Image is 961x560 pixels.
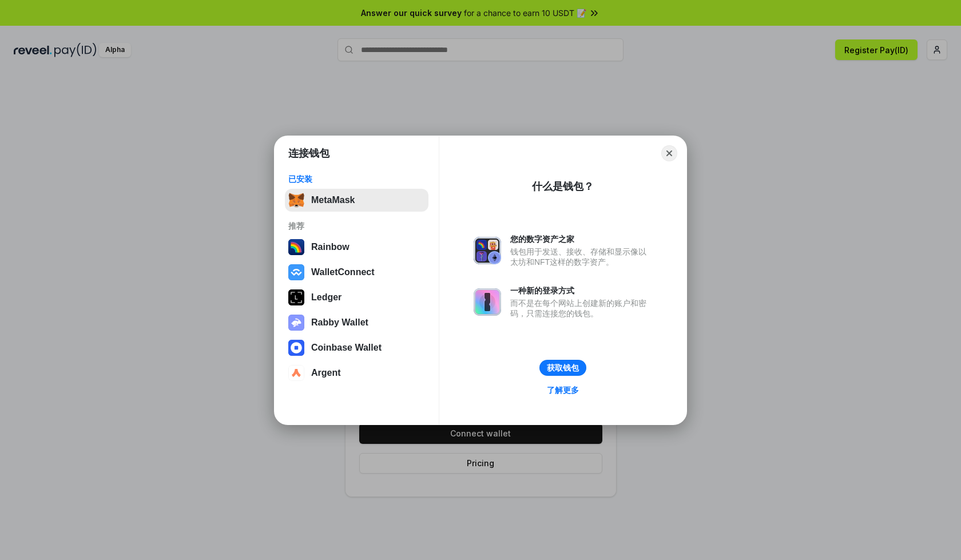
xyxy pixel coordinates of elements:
[285,189,428,212] button: MetaMask
[285,261,428,284] button: WalletConnect
[311,195,355,205] div: MetaMask
[288,340,304,356] img: svg+xml,%3Csvg%20width%3D%2228%22%20height%3D%2228%22%20viewBox%3D%220%200%2028%2028%22%20fill%3D...
[288,146,329,160] h1: 连接钱包
[510,285,652,296] div: 一种新的登录方式
[288,289,304,305] img: svg+xml,%3Csvg%20xmlns%3D%22http%3A%2F%2Fwww.w3.org%2F2000%2Fsvg%22%20width%3D%2228%22%20height%3...
[311,267,375,277] div: WalletConnect
[661,145,677,161] button: Close
[510,247,652,267] div: 钱包用于发送、接收、存储和显示像以太坊和NFT这样的数字资产。
[474,237,501,264] img: svg+xml,%3Csvg%20xmlns%3D%22http%3A%2F%2Fwww.w3.org%2F2000%2Fsvg%22%20fill%3D%22none%22%20viewBox...
[311,317,368,328] div: Rabby Wallet
[285,311,428,334] button: Rabby Wallet
[510,234,652,244] div: 您的数字资产之家
[540,383,586,398] a: 了解更多
[532,180,594,193] div: 什么是钱包？
[288,239,304,255] img: svg+xml,%3Csvg%20width%3D%22120%22%20height%3D%22120%22%20viewBox%3D%220%200%20120%20120%22%20fil...
[539,360,586,376] button: 获取钱包
[311,292,341,303] div: Ledger
[288,315,304,331] img: svg+xml,%3Csvg%20xmlns%3D%22http%3A%2F%2Fwww.w3.org%2F2000%2Fsvg%22%20fill%3D%22none%22%20viewBox...
[288,365,304,381] img: svg+xml,%3Csvg%20width%3D%2228%22%20height%3D%2228%22%20viewBox%3D%220%200%2028%2028%22%20fill%3D...
[288,174,425,184] div: 已安装
[547,363,579,373] div: 获取钱包
[311,343,382,353] div: Coinbase Wallet
[285,286,428,309] button: Ledger
[474,288,501,316] img: svg+xml,%3Csvg%20xmlns%3D%22http%3A%2F%2Fwww.w3.org%2F2000%2Fsvg%22%20fill%3D%22none%22%20viewBox...
[510,298,652,319] div: 而不是在每个网站上创建新的账户和密码，只需连接您的钱包。
[288,221,425,231] div: 推荐
[311,242,350,252] div: Rainbow
[285,236,428,259] button: Rainbow
[547,385,579,395] div: 了解更多
[285,362,428,384] button: Argent
[311,368,341,378] div: Argent
[288,192,304,208] img: svg+xml,%3Csvg%20fill%3D%22none%22%20height%3D%2233%22%20viewBox%3D%220%200%2035%2033%22%20width%...
[285,336,428,359] button: Coinbase Wallet
[288,264,304,280] img: svg+xml,%3Csvg%20width%3D%2228%22%20height%3D%2228%22%20viewBox%3D%220%200%2028%2028%22%20fill%3D...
